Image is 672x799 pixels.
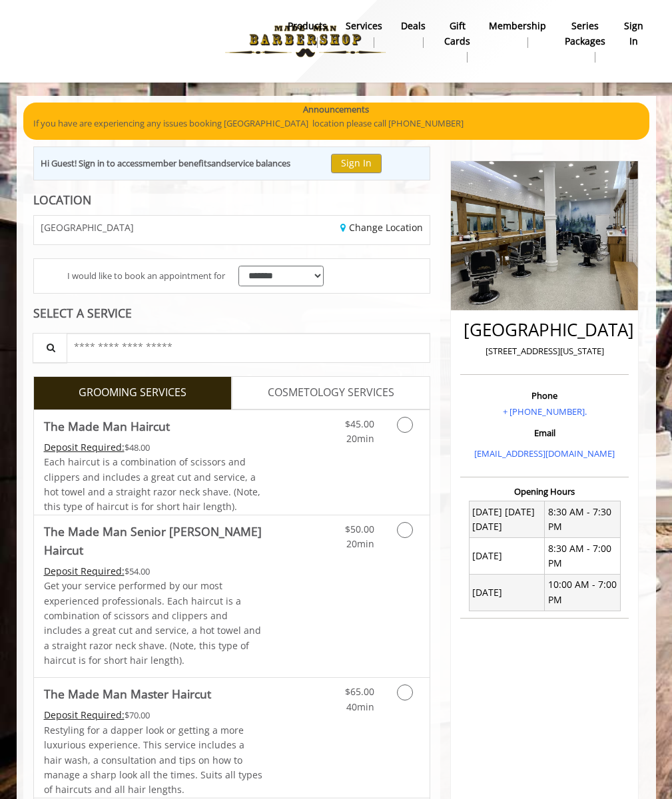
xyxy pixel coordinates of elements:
b: LOCATION [33,192,91,208]
span: 20min [346,432,374,445]
td: [DATE] [469,574,544,611]
b: member benefits [143,157,211,169]
b: service balances [226,157,290,169]
h3: Opening Hours [460,487,629,496]
td: [DATE] [DATE] [DATE] [469,501,544,538]
span: 20min [346,537,374,550]
h3: Email [464,428,625,437]
img: Made Man Barbershop logo [214,5,397,78]
p: [STREET_ADDRESS][US_STATE] [464,344,625,358]
a: + [PHONE_NUMBER]. [503,405,587,417]
h3: Phone [464,391,625,400]
div: Hi Guest! Sign in to access and [41,156,290,170]
b: The Made Man Master Haircut [44,684,211,703]
a: Series packagesSeries packages [555,17,615,66]
td: 8:30 AM - 7:30 PM [545,501,620,538]
span: This service needs some Advance to be paid before we block your appointment [44,565,125,577]
td: [DATE] [469,538,544,575]
div: $48.00 [44,440,265,455]
b: Deals [401,19,426,33]
b: gift cards [444,19,470,49]
a: sign insign in [615,17,653,51]
span: $45.00 [345,417,374,430]
a: Gift cardsgift cards [435,17,480,66]
span: 40min [346,700,374,713]
span: This service needs some Advance to be paid before we block your appointment [44,441,125,453]
div: SELECT A SERVICE [33,307,431,320]
div: $70.00 [44,708,265,722]
b: Announcements [303,103,369,117]
span: This service needs some Advance to be paid before we block your appointment [44,708,125,721]
div: $54.00 [44,564,265,579]
a: ServicesServices [336,17,392,51]
a: [EMAIL_ADDRESS][DOMAIN_NAME] [474,447,615,459]
p: If you have are experiencing any issues booking [GEOGRAPHIC_DATA] location please call [PHONE_NUM... [33,117,639,131]
b: Series packages [565,19,605,49]
span: COSMETOLOGY SERVICES [268,384,394,401]
b: Membership [489,19,546,33]
a: Change Location [340,221,423,234]
a: MembershipMembership [480,17,555,51]
span: Each haircut is a combination of scissors and clippers and includes a great cut and service, a ho... [44,455,260,513]
b: products [288,19,327,33]
span: $50.00 [345,523,374,535]
button: Service Search [33,333,67,363]
button: Sign In [331,154,382,173]
b: The Made Man Haircut [44,417,170,435]
h2: [GEOGRAPHIC_DATA] [464,320,625,340]
span: [GEOGRAPHIC_DATA] [41,222,134,232]
span: $65.00 [345,685,374,698]
span: Restyling for a dapper look or getting a more luxurious experience. This service includes a hair ... [44,724,262,796]
p: Get your service performed by our most experienced professionals. Each haircut is a combination o... [44,579,265,668]
td: 8:30 AM - 7:00 PM [545,538,620,575]
a: Productsproducts [278,17,336,51]
b: The Made Man Senior [PERSON_NAME] Haircut [44,522,265,559]
span: I would like to book an appointment for [67,269,225,283]
span: GROOMING SERVICES [79,384,186,401]
a: DealsDeals [392,17,435,51]
b: Services [346,19,382,33]
td: 10:00 AM - 7:00 PM [545,574,620,611]
b: sign in [624,19,643,49]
